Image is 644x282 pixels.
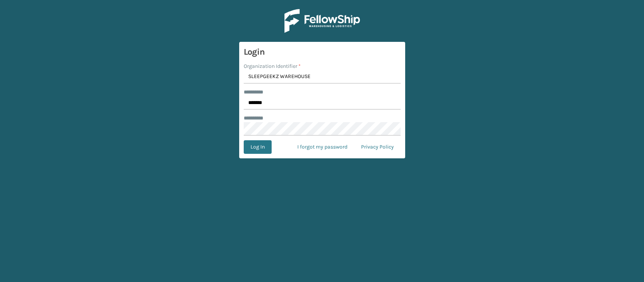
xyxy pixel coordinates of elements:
[244,62,301,70] label: Organization Identifier
[244,140,272,154] button: Log In
[284,9,360,33] img: Logo
[290,140,354,154] a: I forgot my password
[244,46,401,58] h3: Login
[354,140,401,154] a: Privacy Policy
